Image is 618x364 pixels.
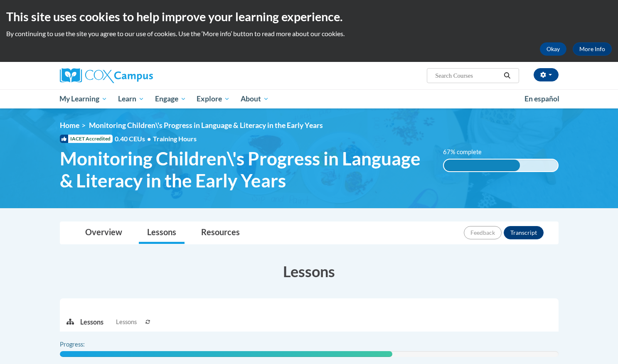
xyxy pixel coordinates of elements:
[464,226,502,239] button: Feedback
[504,226,544,239] button: Transcript
[60,68,218,83] a: Cox Campus
[118,94,144,104] span: Learn
[519,90,565,108] a: En español
[139,222,185,244] a: Lessons
[54,89,113,108] a: My Learning
[501,71,513,81] button: Search
[60,68,153,83] img: Cox Campus
[197,94,230,104] span: Explore
[115,134,153,143] span: 0.40 CEUs
[193,222,248,244] a: Resources
[443,148,491,157] label: 67% complete
[540,42,566,56] button: Okay
[6,29,612,38] p: By continuing to use the site you agree to our use of cookies. Use the ‘More info’ button to read...
[241,94,269,104] span: About
[77,222,130,244] a: Overview
[235,89,274,108] a: About
[524,94,559,103] span: En español
[59,94,107,104] span: My Learning
[116,317,137,327] span: Lessons
[6,8,612,25] h2: This site uses cookies to help improve your learning experience.
[60,261,559,282] h3: Lessons
[113,89,150,108] a: Learn
[573,42,612,56] a: More Info
[60,148,431,192] span: Monitoring Children\'s Progress in Language & Literacy in the Early Years
[444,160,520,171] div: 67% complete
[147,135,151,143] span: •
[434,71,501,81] input: Search Courses
[153,135,197,143] span: Training Hours
[60,340,108,349] label: Progress:
[191,89,235,108] a: Explore
[155,94,186,104] span: Engage
[60,135,113,143] span: IACET Accredited
[60,121,79,130] a: Home
[150,89,192,108] a: Engage
[47,89,571,108] div: Main menu
[534,68,559,81] button: Account Settings
[89,121,323,130] span: Monitoring Children\'s Progress in Language & Literacy in the Early Years
[80,317,103,327] p: Lessons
